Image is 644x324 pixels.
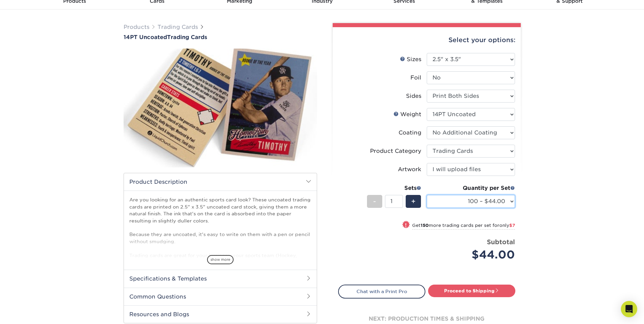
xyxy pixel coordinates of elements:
[124,305,317,323] h2: Resources and Blogs
[398,165,421,174] div: Artwork
[370,147,421,155] div: Product Category
[410,74,421,82] div: Foil
[158,24,198,30] a: Trading Cards
[367,184,421,192] div: Sets
[124,34,317,40] a: 14PT UncoatedTrading Cards
[400,55,421,64] div: Sizes
[399,129,421,137] div: Coating
[428,285,515,297] a: Proceed to Shipping
[427,184,515,192] div: Quantity per Set
[338,27,515,53] div: Select your options:
[432,247,515,263] div: $44.00
[621,301,637,317] div: Open Intercom Messenger
[406,92,421,100] div: Sides
[412,223,515,230] small: Get more trading cards per set for
[129,196,311,272] p: Are you looking for an authentic sports card look? These uncoated trading cards are printed on 2....
[373,196,376,206] span: -
[393,110,421,119] div: Weight
[421,223,429,228] strong: 150
[124,24,149,30] a: Products
[338,285,425,298] a: Chat with a Print Pro
[124,288,317,305] h2: Common Questions
[124,34,317,40] h1: Trading Cards
[405,221,407,229] span: !
[411,196,416,206] span: +
[124,41,317,175] img: 14PT Uncoated 01
[509,223,515,228] span: $7
[124,173,317,191] h2: Product Description
[124,34,167,40] span: 14PT Uncoated
[499,223,515,228] span: only
[487,238,515,246] strong: Subtotal
[124,270,317,287] h2: Specifications & Templates
[207,255,234,264] span: show more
